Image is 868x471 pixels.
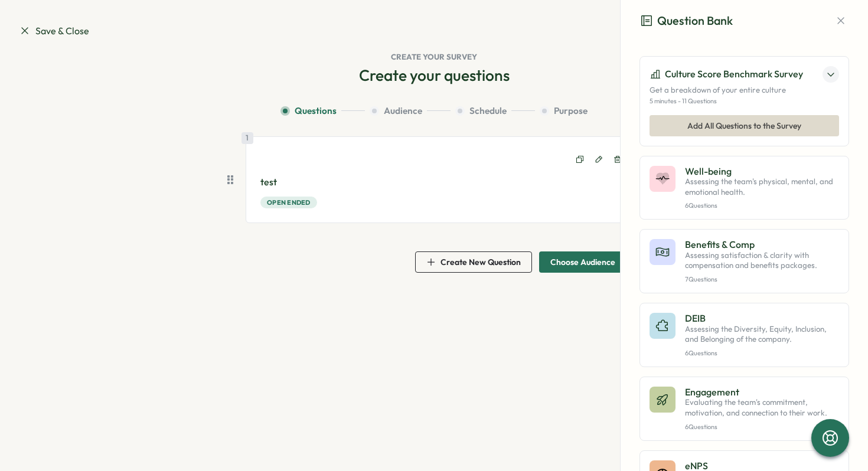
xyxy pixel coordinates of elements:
span: Add All Questions to the Survey [687,116,801,136]
p: DEIB [685,313,839,323]
a: Save & Close [19,24,89,38]
button: Audience [370,104,451,117]
p: Assessing the Diversity, Equity, Inclusion, and Belonging of the company. [685,324,839,345]
h2: Create your questions [359,65,510,86]
button: Benefits & CompAssessing satisfaction & clarity with compensation and benefits packages.7Questions [639,229,849,293]
button: Choose Audience [539,251,641,273]
p: Assessing satisfaction & clarity with compensation and benefits packages. [685,250,839,271]
p: 6 Questions [685,202,839,210]
p: Well-being [685,166,839,176]
p: test [260,175,626,189]
button: Purpose [540,104,588,117]
button: Schedule [455,104,535,117]
p: 5 minutes - 11 Questions [650,97,839,105]
button: Add All Questions to the Survey [650,115,839,136]
p: 6 Questions [685,423,839,431]
span: Choose Audience [550,258,615,266]
p: Engagement [685,387,839,397]
span: Purpose [554,104,588,117]
p: Culture Score Benchmark Survey [665,67,803,81]
div: 1 [242,132,253,144]
h3: Question Bank [639,12,733,30]
h1: Create your survey [19,52,849,63]
span: Schedule [469,104,507,117]
p: Get a breakdown of your entire culture [650,85,839,96]
span: Audience [384,104,422,117]
button: Well-beingAssessing the team's physical, mental, and emotional health.6Questions [639,156,849,220]
button: Create New Question [415,251,532,273]
p: eNPS [685,460,839,471]
span: Open ended [267,197,311,208]
span: Create New Question [440,258,521,266]
button: Questions [280,104,365,117]
span: Questions [295,104,337,117]
p: Benefits & Comp [685,239,839,250]
p: 6 Questions [685,349,839,357]
button: DEIBAssessing the Diversity, Equity, Inclusion, and Belonging of the company.6Questions [639,303,849,367]
p: 7 Questions [685,276,839,283]
p: Evaluating the team's commitment, motivation, and connection to their work. [685,397,839,418]
button: EngagementEvaluating the team's commitment, motivation, and connection to their work.6Questions [639,377,849,441]
p: Assessing the team's physical, mental, and emotional health. [685,176,839,197]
